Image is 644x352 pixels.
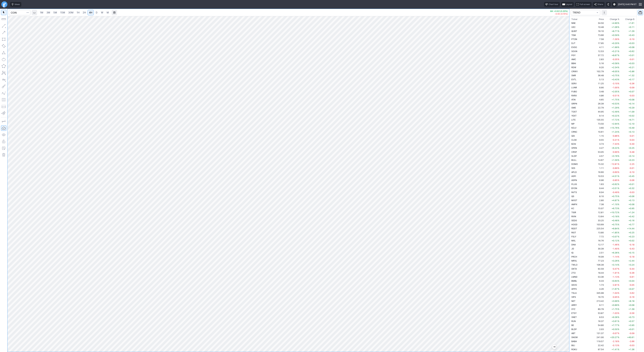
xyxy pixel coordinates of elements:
[629,78,634,81] span: +0.17
[1,63,6,69] button: Polygon
[105,10,110,15] a: M
[612,74,618,77] span: +3.75
[592,162,604,166] td: 15.32
[638,10,643,15] button: Portfolio watchlist
[15,3,20,6] span: Ideas
[592,134,604,138] td: 1.15
[612,175,618,177] span: +4.51
[618,123,619,125] span: %
[629,98,634,101] span: +0.08
[592,29,604,33] td: 16.10
[571,183,577,185] span: PLUG
[571,159,577,161] span: BULL
[592,45,604,49] td: 4.11
[629,34,634,36] span: +0.43
[610,127,618,129] span: +15.76
[612,179,618,181] span: -0.85
[592,65,604,69] td: 9.20
[53,11,57,14] span: 5M
[592,114,604,118] td: 9.14
[67,10,75,15] a: 30M
[1,16,6,22] button: Measure
[629,54,634,57] span: +3.01
[99,10,105,15] a: W
[629,102,634,105] span: +0.14
[592,138,604,142] td: 9.55
[612,22,618,24] span: +4.90
[602,10,607,15] button: More
[629,46,634,49] span: +0.08
[629,26,634,28] span: +0.11
[571,38,577,40] span: PTON
[571,151,577,153] span: CRSP
[1,97,6,102] button: Fibonacci retracements
[629,175,634,177] span: +0.45
[77,11,79,14] span: 1H
[612,167,618,169] span: -0.89
[629,195,634,198] span: +0.06
[612,123,618,125] span: +2.94
[1,132,6,137] button: Hide drawings
[592,174,604,178] td: 10.53
[571,199,577,202] span: MVST
[592,118,604,122] td: 135.55
[599,18,604,21] div: Price
[592,25,604,29] td: 10.48
[629,90,634,93] span: +0.07
[629,82,634,85] span: -0.36
[629,187,634,190] span: +0.32
[618,191,619,194] span: %
[618,94,619,97] span: %
[592,166,604,170] td: 1.11
[592,182,604,186] td: 1.63
[592,73,604,77] td: 36.48
[1,37,6,42] button: Rectangle
[629,50,634,53] span: +0.62
[592,49,604,53] td: 12.53
[592,41,604,45] td: 17.95
[571,66,576,69] span: RDW
[629,199,634,202] span: +0.13
[1,30,6,35] button: Arrow
[592,170,604,174] td: 16.60
[571,127,576,129] span: RZLV
[612,78,618,81] span: +3.43
[1,23,6,29] button: Line
[1,146,6,151] button: Add note
[592,53,604,57] td: 37.72
[96,11,97,14] span: D
[612,110,618,113] span: +2.49
[1,152,6,158] button: Remove all autosaved drawings
[571,94,577,97] span: RXRX
[592,93,604,98] td: 4.86
[612,191,618,194] span: -0.49
[611,163,618,165] span: -12.81
[571,191,577,194] span: NVTS
[618,131,619,133] span: %
[571,143,576,145] span: BZAI
[629,119,634,121] span: +9.71
[112,10,117,15] button: Range
[618,175,619,177] span: %
[610,18,619,21] span: Change %
[571,163,578,165] span: DOMO
[550,10,568,12] p: AH: +0.62 (0.20%)
[592,61,604,65] td: 5.16
[571,175,576,177] span: ASPI
[1,139,6,144] button: Lock drawings
[573,11,595,14] span: TREND
[571,102,577,105] span: GRPN
[592,102,604,106] td: 26.39
[629,167,634,169] span: -0.01
[618,38,619,40] span: %
[606,2,611,7] button: Toggle dark mode
[1,1,7,7] a: Finviz.com
[612,94,618,97] span: -0.51
[612,42,618,44] span: +0.20
[612,34,618,36] span: +0.59
[592,85,604,89] td: 8.90
[612,82,618,85] span: -3.10
[571,123,575,125] span: MP
[612,199,618,202] span: +4.87
[571,70,578,73] span: CRWV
